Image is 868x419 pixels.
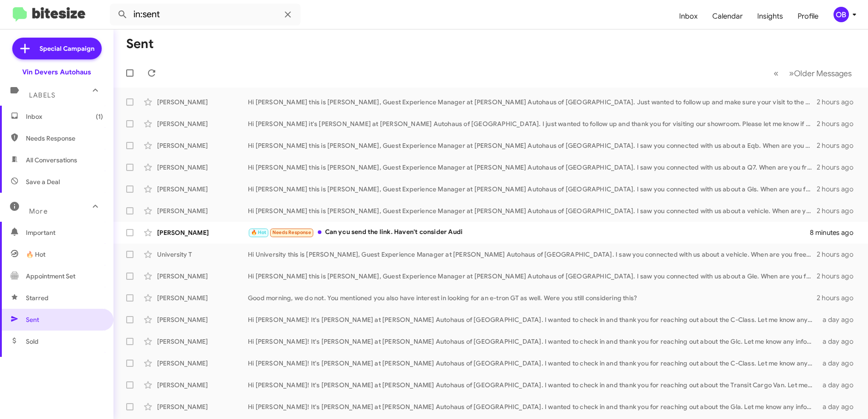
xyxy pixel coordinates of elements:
div: Hi [PERSON_NAME]! It's [PERSON_NAME] at [PERSON_NAME] Autohaus of [GEOGRAPHIC_DATA]. I wanted to ... [248,402,817,411]
span: Save a Deal [26,177,60,186]
div: Vin Devers Autohaus [22,68,91,77]
div: Hi [PERSON_NAME] this is [PERSON_NAME], Guest Experience Manager at [PERSON_NAME] Autohaus of [GE... [248,272,817,281]
div: [PERSON_NAME] [157,359,248,368]
div: Hi [PERSON_NAME] this is [PERSON_NAME], Guest Experience Manager at [PERSON_NAME] Autohaus of [GE... [248,185,817,194]
div: [PERSON_NAME] [157,228,248,237]
a: Insights [750,3,790,29]
span: Starred [26,293,49,302]
span: « [774,68,779,79]
div: Hi [PERSON_NAME] it's [PERSON_NAME] at [PERSON_NAME] Autohaus of [GEOGRAPHIC_DATA]. I just wanted... [248,119,817,128]
span: Special Campaign [39,44,94,53]
span: Appointment Set [26,272,75,281]
div: [PERSON_NAME] [157,272,248,281]
div: 2 hours ago [817,250,861,259]
span: More [29,207,48,215]
div: 2 hours ago [817,163,861,172]
div: [PERSON_NAME] [157,402,248,411]
span: Older Messages [794,68,852,78]
div: Hi [PERSON_NAME] this is [PERSON_NAME], Guest Experience Manager at [PERSON_NAME] Autohaus of [GE... [248,141,817,150]
div: [PERSON_NAME] [157,119,248,128]
span: (1) [96,112,103,121]
span: » [789,68,794,79]
div: [PERSON_NAME] [157,141,248,150]
div: [PERSON_NAME] [157,97,248,107]
div: Hi [PERSON_NAME] this is [PERSON_NAME], Guest Experience Manager at [PERSON_NAME] Autohaus of [GE... [248,206,817,215]
div: a day ago [817,380,861,390]
span: Labels [29,91,55,99]
div: Hi [PERSON_NAME]! It's [PERSON_NAME] at [PERSON_NAME] Autohaus of [GEOGRAPHIC_DATA]. I wanted to ... [248,380,817,390]
div: Can you send the link. Haven't consider Audi [248,227,810,238]
span: Inbox [26,112,103,121]
div: [PERSON_NAME] [157,185,248,194]
span: All Conversations [26,156,77,165]
span: Sold [26,337,39,346]
div: 2 hours ago [817,206,861,215]
div: a day ago [817,402,861,411]
div: Hi [PERSON_NAME]! It's [PERSON_NAME] at [PERSON_NAME] Autohaus of [GEOGRAPHIC_DATA]. I wanted to ... [248,337,817,346]
div: 2 hours ago [817,141,861,150]
div: [PERSON_NAME] [157,380,248,390]
span: Needs Response [26,134,103,143]
div: 2 hours ago [817,293,861,302]
a: Special Campaign [12,38,102,59]
button: Previous [768,64,784,83]
span: Important [26,228,103,237]
div: 2 hours ago [817,119,861,128]
a: Inbox [672,3,705,29]
div: [PERSON_NAME] [157,163,248,172]
a: Calendar [705,3,750,29]
div: [PERSON_NAME] [157,293,248,302]
input: Search [110,4,301,25]
div: University T [157,250,248,259]
div: OB [833,7,849,22]
span: Needs Response [272,229,311,235]
div: Hi [PERSON_NAME] this is [PERSON_NAME], Guest Experience Manager at [PERSON_NAME] Autohaus of [GE... [248,97,817,107]
div: [PERSON_NAME] [157,337,248,346]
button: OB [826,7,858,22]
div: a day ago [817,337,861,346]
a: Profile [790,3,826,29]
div: Hi University this is [PERSON_NAME], Guest Experience Manager at [PERSON_NAME] Autohaus of [GEOGR... [248,250,817,259]
div: a day ago [817,315,861,324]
div: 2 hours ago [817,97,861,107]
div: Hi [PERSON_NAME]! It's [PERSON_NAME] at [PERSON_NAME] Autohaus of [GEOGRAPHIC_DATA]. I wanted to ... [248,315,817,324]
div: a day ago [817,359,861,368]
h1: Sent [126,37,154,51]
div: Hi [PERSON_NAME] this is [PERSON_NAME], Guest Experience Manager at [PERSON_NAME] Autohaus of [GE... [248,163,817,172]
div: Hi [PERSON_NAME]! It's [PERSON_NAME] at [PERSON_NAME] Autohaus of [GEOGRAPHIC_DATA]. I wanted to ... [248,359,817,368]
span: 🔥 Hot [26,250,45,259]
div: 2 hours ago [817,272,861,281]
button: Next [784,64,857,83]
div: [PERSON_NAME] [157,206,248,215]
div: 8 minutes ago [810,228,861,237]
span: Sent [26,315,39,324]
nav: Page navigation example [769,64,857,83]
div: Good morning, we do not. You mentioned you also have interest in looking for an e-tron GT as well... [248,293,817,302]
div: 2 hours ago [817,185,861,194]
span: 🔥 Hot [251,229,266,235]
div: [PERSON_NAME] [157,315,248,324]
